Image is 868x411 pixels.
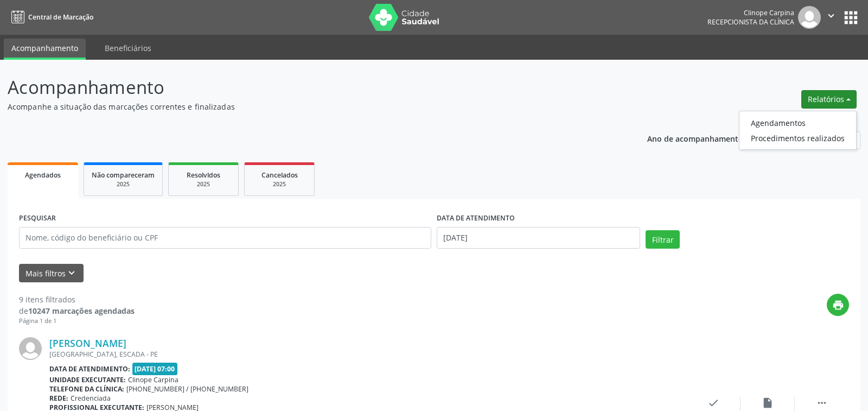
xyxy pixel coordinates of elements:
a: Agendamentos [739,115,856,130]
span: Credenciada [71,394,111,403]
b: Rede: [49,394,68,403]
strong: 10247 marcações agendadas [28,306,135,316]
span: Recepcionista da clínica [707,17,794,27]
ul: Relatórios [739,111,857,150]
span: Central de Marcação [28,12,93,22]
div: [GEOGRAPHIC_DATA], ESCADA - PE [49,350,686,359]
span: Cancelados [261,170,298,180]
span: Clinope Carpina [128,375,178,384]
i: keyboard_arrow_down [66,267,78,279]
div: Clinope Carpina [707,8,794,17]
b: Unidade executante: [49,375,126,384]
button: print [827,294,849,316]
b: Telefone da clínica: [49,384,124,394]
i: print [832,299,844,311]
div: 2025 [252,180,307,188]
div: de [19,305,135,317]
button: Mais filtroskeyboard_arrow_down [19,264,84,283]
a: Procedimentos realizados [739,130,856,146]
a: Beneficiários [97,39,159,58]
div: 2025 [176,180,231,188]
b: Data de atendimento: [49,364,130,374]
div: 9 itens filtrados [19,294,135,305]
a: Acompanhamento [4,39,86,60]
span: Agendados [25,170,61,180]
input: Nome, código do beneficiário ou CPF [19,227,431,249]
span: Não compareceram [92,170,155,180]
button: Filtrar [646,230,680,249]
button:  [821,6,841,29]
div: Página 1 de 1 [19,317,135,326]
i:  [816,397,828,409]
p: Ano de acompanhamento [647,131,743,145]
a: Central de Marcação [8,8,93,26]
i: check [707,397,719,409]
span: [DATE] 07:00 [132,363,178,375]
div: 2025 [92,180,155,188]
button: Relatórios [801,90,857,109]
i: insert_drive_file [762,397,774,409]
label: DATA DE ATENDIMENTO [437,210,515,227]
img: img [19,337,42,360]
p: Acompanhe a situação das marcações correntes e finalizadas [8,101,604,112]
img: img [798,6,821,29]
button: apps [841,8,860,27]
input: Selecione um intervalo [437,227,640,249]
p: Acompanhamento [8,74,604,101]
span: [PHONE_NUMBER] / [PHONE_NUMBER] [126,384,248,394]
a: [PERSON_NAME] [49,337,126,349]
label: PESQUISAR [19,210,56,227]
span: Resolvidos [187,170,220,180]
i:  [825,10,837,22]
